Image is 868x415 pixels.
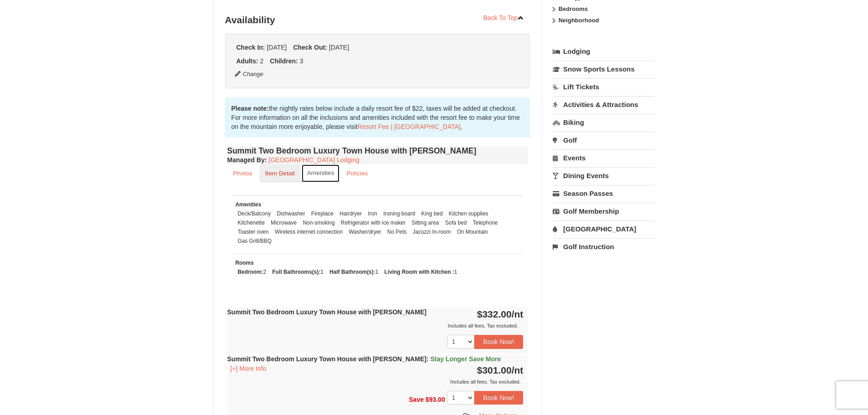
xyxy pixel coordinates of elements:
[409,395,424,403] span: Save
[358,123,461,130] a: Resort Fee | [GEOGRAPHIC_DATA]
[302,164,340,182] a: Amenities
[430,355,501,363] span: Stay Longer Save More
[309,209,336,218] li: Fireplace
[553,220,654,237] a: [GEOGRAPHIC_DATA]
[337,209,364,218] li: Hairdryer
[236,209,273,218] li: Deck/Balcony
[409,218,441,227] li: Sitting area
[270,267,326,277] li: 1
[272,227,345,236] li: Wireless internet connection
[236,201,262,208] small: Amenities
[227,355,501,363] strong: Summit Two Bedroom Luxury Town House with [PERSON_NAME]
[553,61,654,77] a: Snow Sports Lessons
[455,227,490,236] li: On Mountain
[227,321,524,330] div: Includes all fees. Tax excluded.
[553,78,654,95] a: Lift Tickets
[268,218,299,227] li: Microwave
[293,44,327,51] strong: Check Out:
[553,149,654,166] a: Events
[227,164,258,182] a: Photos
[234,69,264,79] button: Change
[339,218,408,227] li: Refrigerator with ice maker
[236,236,274,246] li: Gas Grill/BBQ
[236,267,269,277] li: 2
[227,156,265,164] span: Managed By
[477,365,512,375] span: $301.00
[259,164,301,182] a: Item Detail
[553,238,654,255] a: Golf Instruction
[474,335,524,348] button: Book Now!
[300,218,337,227] li: Non-smoking
[553,114,654,131] a: Biking
[231,105,269,112] strong: Please note:
[559,5,588,12] strong: Bedrooms
[227,377,524,386] div: Includes all fees. Tax excluded.
[236,260,254,266] small: Rooms
[329,44,349,51] span: [DATE]
[559,17,599,24] strong: Neighborhood
[553,132,654,149] a: Golf
[227,146,528,155] h4: Summit Two Bedroom Luxury Town House with [PERSON_NAME]
[553,185,654,202] a: Season Passes
[329,269,375,275] strong: Half Bathroom(s):
[272,269,321,275] strong: Full Bathrooms(s):
[346,170,368,177] small: Policies
[227,308,426,316] strong: Summit Two Bedroom Luxury Town House with [PERSON_NAME]
[227,364,270,374] button: [+] More Info
[512,309,524,319] span: /nt
[512,365,524,375] span: /nt
[307,169,334,176] small: Amenities
[236,218,267,227] li: Kitchenette
[477,309,524,319] strong: $332.00
[478,11,530,25] a: Back To Top
[260,57,264,65] span: 2
[553,96,654,113] a: Activities & Attractions
[410,227,453,236] li: Jacuzzi In-room
[365,209,380,218] li: Iron
[300,57,303,65] span: 3
[553,43,654,60] a: Lodging
[381,209,417,218] li: Ironing board
[238,269,263,275] strong: Bedroom:
[382,267,460,277] li: 1
[347,227,384,236] li: Washer/dryer
[553,167,654,184] a: Dining Events
[426,395,445,403] span: $93.00
[236,57,258,65] strong: Adults:
[225,97,530,138] div: the nightly rates below include a daily resort fee of $22, taxes will be added at checkout. For m...
[385,227,409,236] li: No Pets
[471,218,500,227] li: Telephone
[233,170,252,177] small: Photos
[225,11,530,29] h3: Availability
[236,227,271,236] li: Toaster oven
[419,209,445,218] li: King bed
[340,164,374,182] a: Policies
[265,170,295,177] small: Item Detail
[267,44,287,51] span: [DATE]
[275,209,308,218] li: Dishwasher
[327,267,380,277] li: 1
[426,355,429,363] span: :
[443,218,469,227] li: Sofa bed
[227,156,267,164] strong: :
[553,203,654,220] a: Golf Membership
[474,391,524,405] button: Book Now!
[270,57,298,65] strong: Children:
[236,44,265,51] strong: Check In:
[447,209,491,218] li: Kitchen supplies
[385,269,454,275] strong: Living Room with Kitchen :
[269,156,360,164] a: [GEOGRAPHIC_DATA] Lodging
